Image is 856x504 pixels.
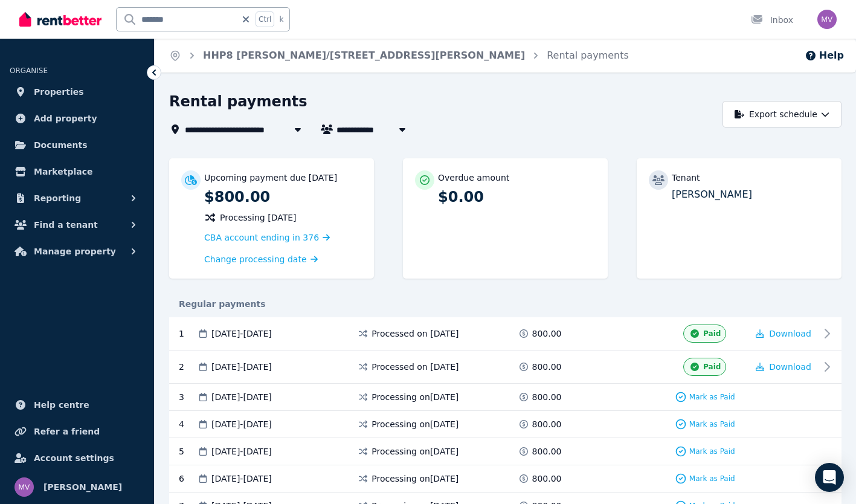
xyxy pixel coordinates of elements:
a: Properties [10,80,144,104]
div: 3 [179,391,197,403]
span: Marketplace [34,164,92,179]
p: Overdue amount [438,172,509,184]
div: 4 [179,418,197,430]
p: Tenant [672,172,700,184]
span: Refer a friend [34,424,100,439]
span: [DATE] - [DATE] [211,473,272,485]
div: 2 [179,358,197,376]
span: Mark as Paid [689,392,735,402]
span: k [279,15,283,24]
span: Paid [703,362,721,372]
span: Find a tenant [34,218,98,232]
p: Upcoming payment due [DATE] [204,172,337,184]
span: Processing [DATE] [220,212,297,224]
img: Marisa Vecchio [817,10,837,29]
a: Rental payments [547,50,629,61]
div: Open Intercom Messenger [815,463,844,492]
span: [DATE] - [DATE] [211,328,272,340]
span: CBA account ending in 376 [204,233,319,242]
span: Processing on [DATE] [372,445,459,457]
span: Processed on [DATE] [372,361,459,373]
span: Add property [34,111,97,126]
button: Reporting [10,186,144,210]
span: 800.00 [532,445,562,457]
span: Processing on [DATE] [372,418,459,430]
div: 5 [179,445,197,457]
span: Properties [34,85,84,99]
button: Download [756,361,811,373]
span: Download [769,362,811,372]
p: $0.00 [438,187,596,207]
a: Documents [10,133,144,157]
div: 6 [179,473,197,485]
span: ORGANISE [10,66,48,75]
span: 800.00 [532,418,562,430]
button: Download [756,328,811,340]
span: Documents [34,138,88,152]
span: Mark as Paid [689,447,735,456]
a: Add property [10,106,144,131]
span: Ctrl [256,11,274,27]
h1: Rental payments [169,92,307,111]
span: Change processing date [204,253,307,265]
span: Mark as Paid [689,419,735,429]
img: RentBetter [19,10,101,28]
button: Find a tenant [10,213,144,237]
img: Marisa Vecchio [14,477,34,497]
a: Change processing date [204,253,318,265]
a: Help centre [10,393,144,417]
span: Account settings [34,451,114,465]
span: 800.00 [532,391,562,403]
p: [PERSON_NAME] [672,187,829,202]
a: Refer a friend [10,419,144,444]
span: [DATE] - [DATE] [211,418,272,430]
a: HHP8 [PERSON_NAME]/[STREET_ADDRESS][PERSON_NAME] [203,50,525,61]
span: [DATE] - [DATE] [211,361,272,373]
span: 800.00 [532,361,562,373]
div: Regular payments [169,298,842,310]
div: Inbox [751,14,793,26]
span: [DATE] - [DATE] [211,391,272,403]
a: Account settings [10,446,144,470]
span: Manage property [34,244,116,259]
span: Download [769,329,811,338]
nav: Breadcrumb [155,39,643,73]
span: Processed on [DATE] [372,328,459,340]
a: Marketplace [10,160,144,184]
div: 1 [179,325,197,343]
p: $800.00 [204,187,362,207]
span: 800.00 [532,473,562,485]
span: Help centre [34,398,89,412]
span: Mark as Paid [689,474,735,483]
button: Manage property [10,239,144,263]
span: Processing on [DATE] [372,391,459,403]
span: 800.00 [532,328,562,340]
span: Reporting [34,191,81,205]
button: Help [805,48,844,63]
span: Paid [703,329,721,338]
span: Processing on [DATE] [372,473,459,485]
span: [PERSON_NAME] [43,480,122,494]
span: [DATE] - [DATE] [211,445,272,457]
button: Export schedule [722,101,842,128]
